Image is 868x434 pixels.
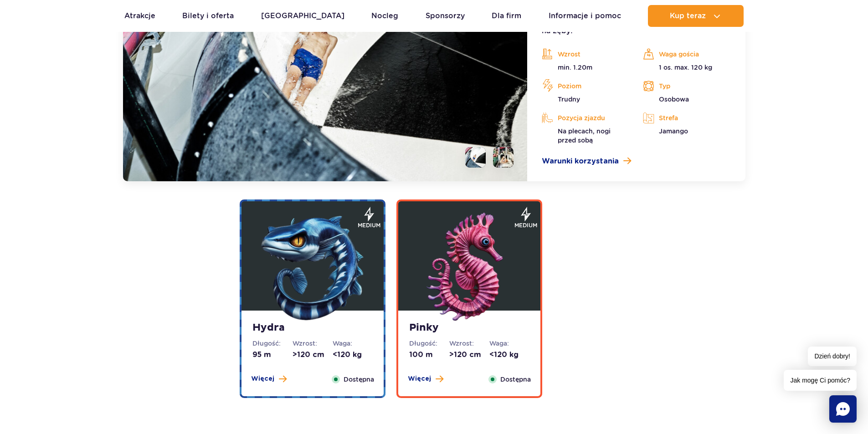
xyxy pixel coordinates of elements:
button: Więcej [408,374,443,383]
dd: <120 kg [333,350,373,360]
p: Jamango [643,127,730,136]
span: medium [358,221,380,230]
button: Kup teraz [648,5,744,27]
dd: <120 kg [489,350,529,360]
p: Trudny [542,95,629,104]
dt: Waga: [333,339,373,348]
p: Poziom [542,79,629,93]
span: Kup teraz [670,12,706,20]
div: Chat [829,395,857,423]
p: min. 1.20m [542,63,629,72]
dt: Wzrost: [293,339,333,348]
span: Jak mogę Ci pomóc? [784,370,857,391]
dd: >120 cm [449,350,489,360]
dt: Wzrost: [449,339,489,348]
p: 1 os. max. 120 kg [643,63,730,72]
dt: Długość: [409,339,449,348]
dd: 100 m [409,350,449,360]
span: Warunki korzystania [542,156,619,167]
span: Więcej [251,374,274,383]
a: Informacje i pomoc [549,5,621,27]
a: Dla firm [492,5,521,27]
button: Więcej [251,374,287,383]
dt: Waga: [489,339,529,348]
p: Typ [643,79,730,93]
p: Wzrost [542,47,629,61]
p: Osobowa [643,95,730,104]
p: Waga gościa [643,47,730,61]
a: Warunki korzystania [542,156,730,167]
dt: Długość: [252,339,293,348]
a: [GEOGRAPHIC_DATA] [261,5,344,27]
p: Strefa [643,111,730,125]
span: Dostępna [500,374,531,384]
span: Dostępna [344,374,374,384]
a: Bilety i oferta [182,5,234,27]
img: 683e9ec0cbacc283990474.png [258,213,367,322]
a: Sponsorzy [426,5,465,27]
dd: 95 m [252,350,293,360]
span: Dzień dobry! [808,347,857,366]
span: medium [514,221,537,230]
img: 683e9ed2afc0b776388788.png [415,213,524,322]
strong: Hydra [252,322,373,334]
strong: Pinky [409,322,529,334]
a: Atrakcje [124,5,155,27]
span: Więcej [408,374,431,383]
a: Nocleg [371,5,398,27]
p: Pozycja zjazdu [542,111,629,125]
dd: >120 cm [293,350,333,360]
p: Na plecach, nogi przed sobą [542,127,629,145]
